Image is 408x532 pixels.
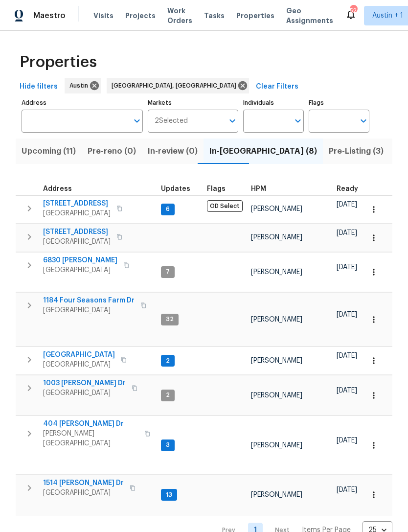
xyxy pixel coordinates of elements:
span: Address [43,185,72,192]
span: 2 Selected [155,117,188,125]
span: In-review (0) [148,144,198,158]
span: 2 [162,357,174,365]
span: [GEOGRAPHIC_DATA] [43,265,117,275]
span: [DATE] [337,264,357,271]
span: 6 [162,205,174,213]
span: OD Select [207,200,243,212]
div: Austin [65,78,101,93]
button: Open [291,114,305,128]
span: 13 [162,491,176,499]
span: Properties [20,57,97,67]
span: Properties [236,11,274,21]
span: 32 [162,315,178,324]
span: [GEOGRAPHIC_DATA] [43,350,115,360]
span: [PERSON_NAME] [251,442,302,449]
span: 1003 [PERSON_NAME] Dr [43,378,126,388]
span: [DATE] [337,352,357,359]
label: Markets [148,100,239,106]
span: [PERSON_NAME] [251,316,302,323]
span: [GEOGRAPHIC_DATA] [43,388,126,398]
span: Ready [337,185,358,192]
label: Flags [309,100,369,106]
button: Open [226,114,239,128]
span: Flags [207,185,226,192]
span: [GEOGRAPHIC_DATA] [43,360,115,370]
div: Earliest renovation start date (first business day after COE or Checkout) [337,185,367,192]
span: Projects [125,11,156,21]
span: In-[GEOGRAPHIC_DATA] (8) [209,144,317,158]
span: [PERSON_NAME] [251,491,302,498]
span: [PERSON_NAME] [251,357,302,364]
span: Upcoming (11) [22,144,76,158]
span: Austin + 1 [372,11,403,21]
span: [DATE] [337,437,357,444]
span: Pre-Listing (3) [329,144,384,158]
span: HPM [251,185,266,192]
span: Tasks [204,12,225,19]
span: 1514 [PERSON_NAME] Dr [43,478,124,488]
span: [PERSON_NAME] [251,269,302,276]
span: Pre-reno (0) [88,144,136,158]
div: 52 [350,6,357,16]
label: Individuals [243,100,304,106]
button: Open [357,114,370,128]
button: Clear Filters [252,78,302,96]
span: Austin [69,81,92,91]
span: [DATE] [337,486,357,493]
span: [DATE] [337,311,357,318]
span: [STREET_ADDRESS] [43,227,111,237]
span: 6830 [PERSON_NAME] [43,255,117,265]
span: Maestro [33,11,66,21]
span: [DATE] [337,387,357,394]
div: [GEOGRAPHIC_DATA], [GEOGRAPHIC_DATA] [107,78,249,93]
span: 2 [162,391,174,399]
span: 3 [162,441,174,449]
span: Work Orders [167,6,192,25]
span: [STREET_ADDRESS] [43,199,111,208]
button: Hide filters [16,78,62,96]
span: [PERSON_NAME] [251,392,302,399]
span: [DATE] [337,230,357,236]
span: 404 [PERSON_NAME] Dr [43,419,138,429]
span: 7 [162,268,174,276]
button: Open [130,114,144,128]
span: [PERSON_NAME] [251,234,302,241]
span: Updates [161,185,190,192]
span: [GEOGRAPHIC_DATA] [43,488,124,498]
span: Geo Assignments [286,6,333,25]
span: [PERSON_NAME][GEOGRAPHIC_DATA] [43,429,138,448]
span: [PERSON_NAME] [251,206,302,212]
label: Address [22,100,143,106]
span: [DATE] [337,201,357,208]
span: [GEOGRAPHIC_DATA], [GEOGRAPHIC_DATA] [112,81,240,91]
span: Visits [93,11,113,21]
span: Clear Filters [256,81,298,93]
span: 1184 Four Seasons Farm Dr [43,296,135,305]
span: [GEOGRAPHIC_DATA] [43,237,111,247]
span: [GEOGRAPHIC_DATA] [43,208,111,218]
span: [GEOGRAPHIC_DATA] [43,305,135,315]
span: Hide filters [20,81,58,93]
